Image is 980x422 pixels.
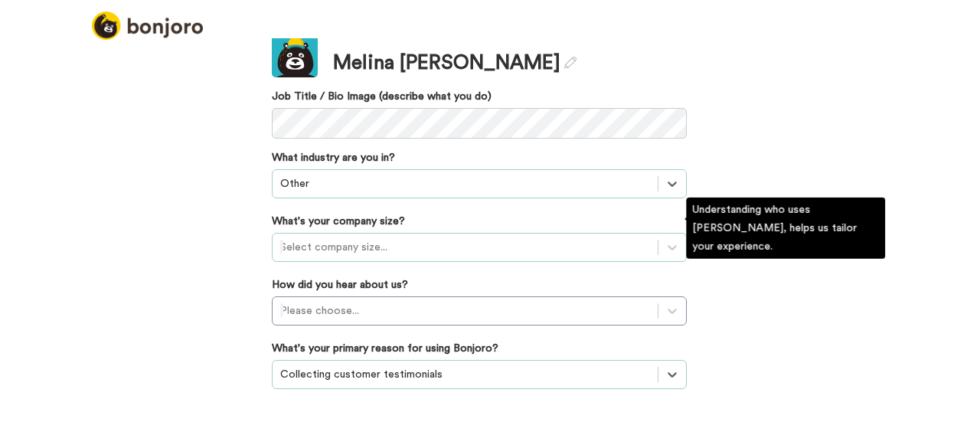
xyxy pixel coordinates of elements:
[272,150,395,165] label: What industry are you in?
[686,198,885,259] div: Understanding who uses [PERSON_NAME], helps us tailor your experience.
[272,214,405,229] label: What's your company size?
[333,49,577,77] div: Melina [PERSON_NAME]
[272,341,498,356] label: What's your primary reason for using Bonjoro?
[272,277,408,293] label: How did you hear about us?
[272,89,687,104] label: Job Title / Bio Image (describe what you do)
[92,11,203,40] img: logo_full.png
